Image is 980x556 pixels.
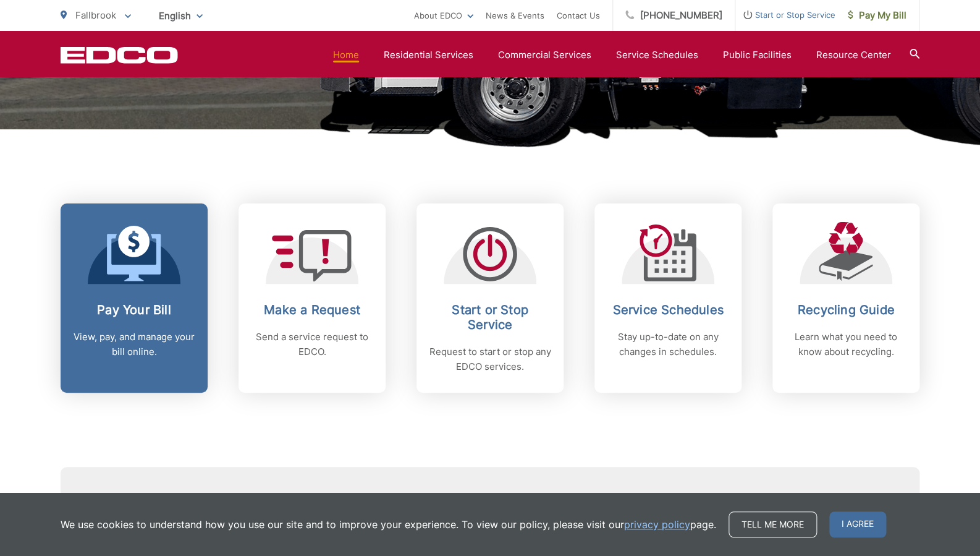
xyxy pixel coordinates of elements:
span: English [150,5,212,27]
a: Make a Request Send a service request to EDCO. [239,203,386,393]
a: Home [333,48,359,62]
h2: Service Schedules [607,302,729,317]
h2: Pay Your Bill [73,302,195,317]
a: Contact Us [557,8,600,23]
a: Commercial Services [498,48,591,62]
a: Service Schedules [616,48,698,62]
a: About EDCO [414,8,473,23]
p: We use cookies to understand how you use our site and to improve your experience. To view our pol... [61,517,716,532]
a: Residential Services [384,48,473,62]
span: Fallbrook [75,9,116,21]
a: Pay Your Bill View, pay, and manage your bill online. [61,203,208,393]
h2: Make a Request [251,302,373,317]
a: EDCD logo. Return to the homepage. [61,46,178,64]
h2: Recycling Guide [785,302,907,317]
h2: Start or Stop Service [429,302,551,332]
a: Tell me more [729,511,817,537]
a: News & Events [486,8,544,23]
span: Pay My Bill [848,8,906,23]
p: View, pay, and manage your bill online. [73,330,195,359]
a: privacy policy [624,517,690,532]
a: Resource Center [816,48,891,62]
a: Service Schedules Stay up-to-date on any changes in schedules. [594,203,741,393]
a: Recycling Guide Learn what you need to know about recycling. [772,203,919,393]
p: Send a service request to EDCO. [251,330,373,359]
p: Learn what you need to know about recycling. [785,330,907,359]
p: Stay up-to-date on any changes in schedules. [607,330,729,359]
span: I agree [829,511,886,537]
a: Public Facilities [723,48,792,62]
p: Request to start or stop any EDCO services. [429,344,551,374]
